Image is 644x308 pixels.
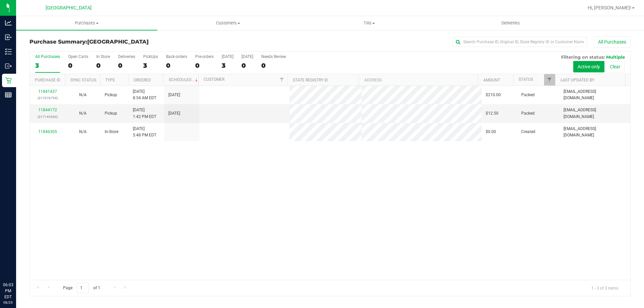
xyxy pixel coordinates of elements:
[30,39,230,45] h3: Purchase Summary:
[563,88,626,101] span: [EMAIL_ADDRESS][DOMAIN_NAME]
[7,254,27,274] iframe: Resource center
[157,16,299,30] a: Customers
[133,126,156,138] span: [DATE] 5:48 PM EDT
[35,62,60,69] div: 3
[143,54,158,59] div: PickUps
[38,89,57,94] a: 11841437
[168,92,180,98] span: [DATE]
[34,95,61,101] p: (317076754)
[486,110,498,117] span: $12.50
[3,300,13,305] p: 08/25
[133,107,156,120] span: [DATE] 1:42 PM EDT
[195,62,214,69] div: 0
[261,62,286,69] div: 0
[299,20,439,26] span: Tills
[563,126,626,138] span: [EMAIL_ADDRESS][DOMAIN_NAME]
[166,54,187,59] div: Back-orders
[105,129,118,135] span: In-Store
[158,20,298,26] span: Customers
[299,16,440,30] a: Tills
[222,54,233,59] div: [DATE]
[79,110,87,117] button: N/A
[38,108,57,112] a: 11844172
[16,20,157,26] span: Purchases
[96,54,110,59] div: In Store
[521,92,535,98] span: Packed
[5,77,12,84] inline-svg: Retail
[241,62,253,69] div: 0
[486,129,496,135] span: $0.00
[79,92,87,98] button: N/A
[16,16,157,30] a: Purchases
[166,62,187,69] div: 0
[440,16,581,30] a: Deliveries
[143,62,158,69] div: 3
[293,78,328,82] a: State Registry ID
[133,78,151,82] a: Ordered
[521,110,535,117] span: Packed
[35,54,60,59] div: All Purchases
[118,62,135,69] div: 0
[5,34,12,41] inline-svg: Inbound
[5,48,12,55] inline-svg: Inventory
[68,62,88,69] div: 0
[588,5,631,10] span: Hi, [PERSON_NAME]!
[105,92,117,98] span: Pickup
[34,114,61,120] p: (317145560)
[563,107,626,120] span: [EMAIL_ADDRESS][DOMAIN_NAME]
[5,19,12,26] inline-svg: Analytics
[3,282,13,300] p: 06:03 PM EDT
[79,129,87,134] span: Not Applicable
[204,77,224,82] a: Customer
[105,110,117,117] span: Pickup
[35,78,60,82] a: Purchase ID
[118,54,135,59] div: Deliveries
[38,129,57,134] a: 11846305
[79,111,87,116] span: Not Applicable
[105,78,115,82] a: Type
[453,37,587,47] input: Search Purchase ID, Original ID, State Registry ID or Customer Name...
[573,61,604,72] button: Active only
[521,129,535,135] span: Created
[586,283,624,293] span: 1 - 3 of 3 items
[561,54,605,60] span: Filtering on status:
[594,36,631,48] button: All Purchases
[222,62,233,69] div: 3
[359,74,478,86] th: Address
[606,54,625,60] span: Multiple
[77,283,89,293] input: 1
[276,74,287,85] a: Filter
[133,88,156,101] span: [DATE] 8:54 AM EDT
[169,77,199,82] a: Scheduled
[5,63,12,69] inline-svg: Outbound
[261,54,286,59] div: Needs Review
[70,78,96,82] a: Sync Status
[560,78,594,82] a: Last Updated By
[544,74,555,85] a: Filter
[57,283,106,293] span: Page of 1
[79,129,87,135] button: N/A
[5,91,12,98] inline-svg: Reports
[68,54,88,59] div: Open Carts
[79,93,87,97] span: Not Applicable
[241,54,253,59] div: [DATE]
[483,78,500,82] a: Amount
[519,77,533,82] a: Status
[168,110,180,117] span: [DATE]
[87,39,149,45] span: [GEOGRAPHIC_DATA]
[492,20,529,26] span: Deliveries
[605,61,625,72] button: Clear
[195,54,214,59] div: Pre-orders
[486,92,501,98] span: $210.00
[46,5,92,11] span: [GEOGRAPHIC_DATA]
[96,62,110,69] div: 0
